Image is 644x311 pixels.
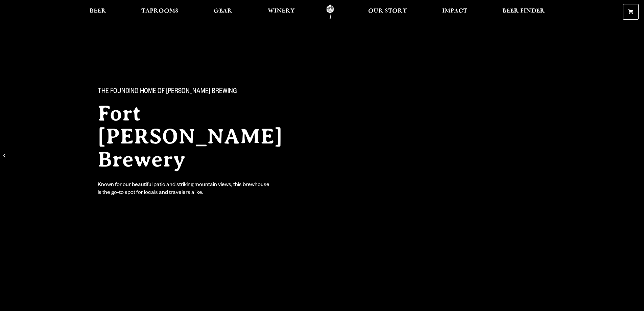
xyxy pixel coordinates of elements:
[98,88,237,96] span: The Founding Home of [PERSON_NAME] Brewing
[268,8,295,14] span: Winery
[368,8,407,14] span: Our Story
[498,4,549,20] a: Beer Finder
[438,4,472,20] a: Impact
[263,4,299,20] a: Winery
[442,8,467,14] span: Impact
[214,8,232,14] span: Gear
[85,4,111,20] a: Beer
[141,8,178,14] span: Taprooms
[137,4,183,20] a: Taprooms
[364,4,411,20] a: Our Story
[317,4,343,20] a: Odell Home
[98,182,271,197] div: Known for our beautiful patio and striking mountain views, this brewhouse is the go-to spot for l...
[90,8,106,14] span: Beer
[98,102,309,171] h2: Fort [PERSON_NAME] Brewery
[209,4,237,20] a: Gear
[502,8,545,14] span: Beer Finder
